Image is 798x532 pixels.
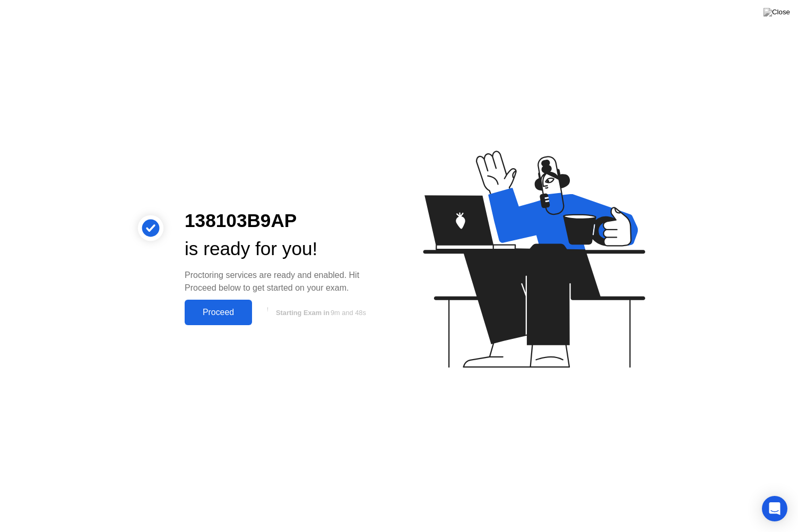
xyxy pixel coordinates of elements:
[185,207,382,235] div: 138103B9AP
[188,308,249,317] div: Proceed
[185,235,382,263] div: is ready for you!
[185,300,252,325] button: Proceed
[331,309,366,317] span: 9m and 48s
[764,8,790,16] img: Close
[185,269,382,294] div: Proctoring services are ready and enabled. Hit Proceed below to get started on your exam.
[257,302,382,322] button: Starting Exam in9m and 48s
[762,496,787,521] div: Open Intercom Messenger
